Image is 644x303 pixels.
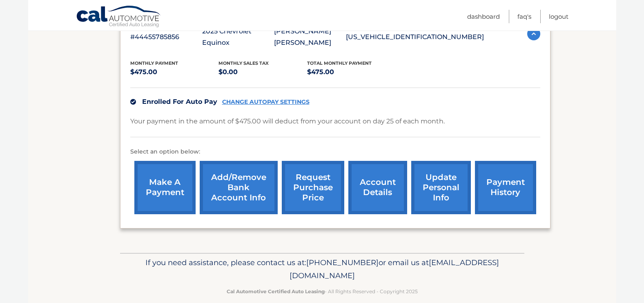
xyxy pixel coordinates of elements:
[142,98,217,105] span: Enrolled For Auto Pay
[549,10,568,23] a: Logout
[130,99,136,105] img: check.svg
[218,66,307,78] p: $0.00
[200,161,278,214] a: Add/Remove bank account info
[130,116,445,127] p: Your payment in the amount of $475.00 will deduct from your account on day 25 of each month.
[130,66,219,78] p: $475.00
[130,147,540,157] p: Select an option below:
[274,26,346,48] p: [PERSON_NAME] [PERSON_NAME]
[130,31,202,43] p: #44455785856
[346,31,484,43] p: [US_VEHICLE_IDENTIFICATION_NUMBER]
[306,258,379,267] span: [PHONE_NUMBER]
[134,161,196,214] a: make a payment
[125,256,519,282] p: If you need assistance, please contact us at: or email us at
[307,66,396,78] p: $475.00
[527,27,540,40] img: accordion-active.svg
[130,60,178,66] span: Monthly Payment
[222,99,310,105] a: CHANGE AUTOPAY SETTINGS
[227,288,325,294] strong: Cal Automotive Certified Auto Leasing
[467,10,500,23] a: Dashboard
[202,26,274,48] p: 2025 Chevrolet Equinox
[218,60,269,66] span: Monthly sales Tax
[307,60,372,66] span: Total Monthly Payment
[475,161,536,214] a: payment history
[76,5,162,29] a: Cal Automotive
[517,10,531,23] a: FAQ's
[125,287,519,296] p: - All Rights Reserved - Copyright 2025
[348,161,407,214] a: account details
[411,161,471,214] a: update personal info
[282,161,344,214] a: request purchase price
